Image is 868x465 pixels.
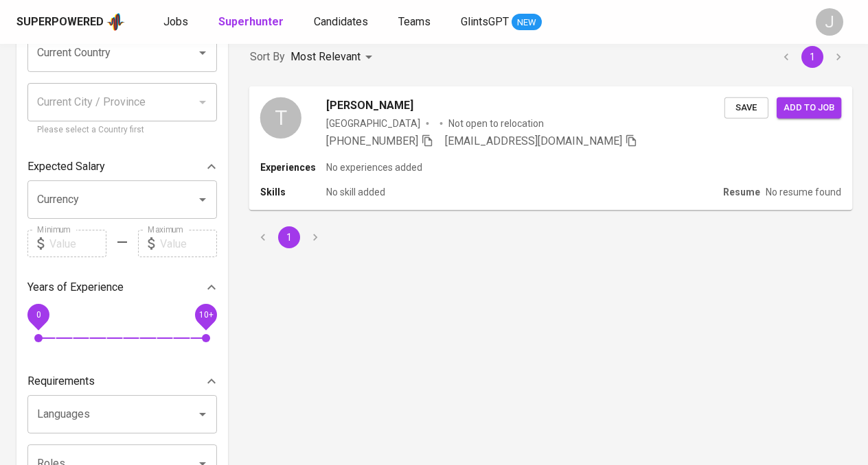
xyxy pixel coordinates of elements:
a: Candidates [314,14,371,31]
p: No resume found [766,185,841,199]
span: [PERSON_NAME] [326,97,413,113]
div: [GEOGRAPHIC_DATA] [326,116,420,130]
img: app logo [106,12,125,32]
p: Expected Salary [27,158,105,175]
span: 0 [36,310,41,320]
div: Most Relevant [290,45,377,70]
p: Please select a Country first [37,123,207,137]
nav: pagination navigation [773,46,852,68]
button: Open [193,43,212,62]
div: Requirements [27,368,217,395]
span: Save [731,99,762,115]
p: Not open to relocation [448,116,544,130]
a: T[PERSON_NAME][GEOGRAPHIC_DATA]Not open to relocation[PHONE_NUMBER] [EMAIL_ADDRESS][DOMAIN_NAME] ... [250,86,852,210]
button: Open [193,190,212,209]
a: Superhunter [218,14,286,31]
nav: pagination navigation [250,226,328,248]
input: Value [160,230,217,257]
p: Experiences [260,160,326,174]
div: T [260,97,301,138]
div: Expected Salary [27,153,217,180]
span: Jobs [163,15,188,28]
button: page 1 [278,226,300,248]
button: page 1 [801,46,823,68]
span: NEW [512,16,542,29]
span: [EMAIL_ADDRESS][DOMAIN_NAME] [445,134,623,147]
span: Add to job [784,99,834,115]
a: Jobs [163,14,191,31]
span: GlintsGPT [461,15,509,28]
b: Superhunter [218,15,284,28]
p: Requirements [27,373,95,390]
p: Skills [260,185,326,199]
div: J [816,8,843,36]
span: Candidates [314,15,368,28]
button: Save [724,97,768,118]
p: No experiences added [326,160,422,174]
div: Years of Experience [27,274,217,301]
button: Add to job [777,97,841,118]
span: Teams [398,15,431,28]
span: 10+ [198,310,213,320]
p: Years of Experience [27,279,124,296]
a: Superpoweredapp logo [16,12,125,32]
span: [PHONE_NUMBER] [326,134,418,147]
p: No skill added [326,185,385,199]
input: Value [49,230,106,257]
p: Sort By [250,49,285,65]
div: Superpowered [16,14,104,30]
button: Open [193,405,212,424]
p: Resume [723,185,760,199]
p: Most Relevant [290,49,361,65]
a: GlintsGPT NEW [461,14,542,31]
a: Teams [398,14,433,31]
